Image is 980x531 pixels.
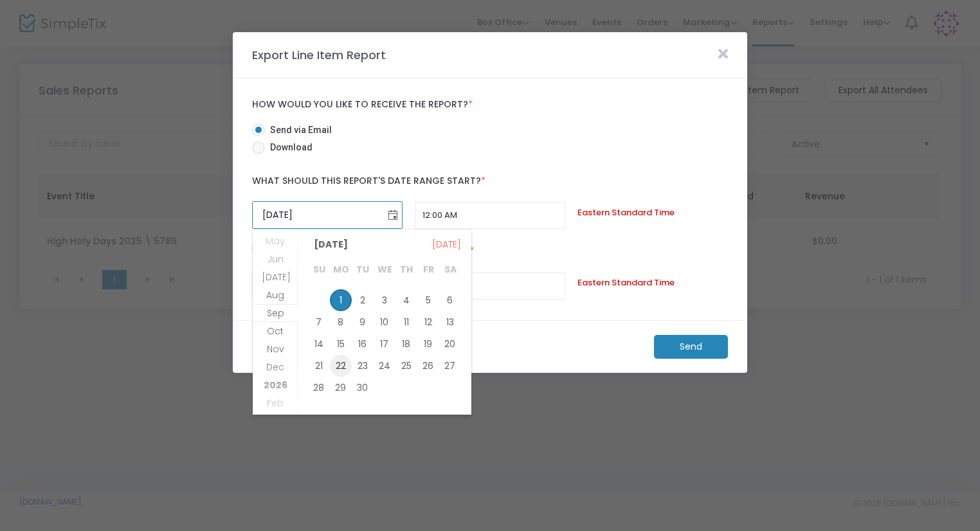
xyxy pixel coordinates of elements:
[374,289,395,311] span: 3
[267,397,284,410] span: Feb
[415,273,565,300] input: Select Time
[439,355,461,377] td: Saturday, September 27, 2025
[417,311,439,333] td: Friday, September 12, 2025
[246,46,392,64] m-panel-title: Export Line Item Report
[439,311,461,333] td: Saturday, September 13, 2025
[308,377,330,399] span: 28
[352,355,374,377] span: 23
[439,289,461,311] span: 6
[330,311,352,333] span: 8
[417,333,439,355] span: 19
[330,333,352,355] span: 15
[330,377,352,399] td: Monday, September 29, 2025
[308,333,330,355] span: 14
[417,355,439,377] span: 26
[330,355,352,377] span: 22
[330,289,352,311] span: 1
[415,202,565,229] input: Select Time
[395,333,417,355] span: 18
[352,333,374,355] span: 16
[267,307,284,319] span: Sep
[572,206,734,219] div: Eastern Standard Time
[374,355,395,377] td: Wednesday, September 24, 2025
[395,289,417,311] span: 4
[374,355,395,377] span: 24
[432,235,461,253] span: [DATE]
[308,333,330,355] td: Sunday, September 14, 2025
[262,271,291,283] span: [DATE]
[439,355,461,377] span: 27
[352,311,374,333] td: Tuesday, September 9, 2025
[352,289,374,311] td: Tuesday, September 2, 2025
[266,361,284,373] span: Dec
[395,333,417,355] td: Thursday, September 18, 2025
[266,235,285,248] span: May
[352,311,374,333] span: 9
[352,355,374,377] td: Tuesday, September 23, 2025
[572,276,734,289] div: Eastern Standard Time
[352,377,374,399] span: 30
[374,311,395,333] span: 10
[252,168,728,195] label: What should this report's date range start?
[330,289,352,311] td: Monday, September 1, 2025
[267,343,284,355] span: Nov
[252,239,728,265] label: What should this report's date range end?
[330,355,352,377] td: Monday, September 22, 2025
[253,202,384,228] input: Select date
[352,333,374,355] td: Tuesday, September 16, 2025
[265,123,332,137] span: Send via Email
[308,377,330,399] td: Sunday, September 28, 2025
[417,289,439,311] span: 5
[233,32,747,78] m-panel-header: Export Line Item Report
[417,311,439,333] span: 12
[384,202,402,228] button: Toggle calendar
[439,311,461,333] span: 13
[308,311,330,333] td: Sunday, September 7, 2025
[395,311,417,333] td: Thursday, September 11, 2025
[268,253,284,265] span: Jun
[252,99,728,111] label: How would you like to receive the report?
[352,289,374,311] span: 2
[417,289,439,311] td: Friday, September 5, 2025
[308,235,354,254] span: [DATE]
[395,289,417,311] td: Thursday, September 4, 2025
[439,289,461,311] td: Saturday, September 6, 2025
[374,333,395,355] td: Wednesday, September 17, 2025
[395,311,417,333] span: 11
[308,355,330,377] td: Sunday, September 21, 2025
[439,333,461,355] td: Saturday, September 20, 2025
[265,141,313,154] span: Download
[264,379,287,392] span: 2026
[330,333,352,355] td: Monday, September 15, 2025
[395,355,417,377] span: 25
[395,355,417,377] td: Thursday, September 25, 2025
[330,377,352,399] span: 29
[330,311,352,333] td: Monday, September 8, 2025
[374,311,395,333] td: Wednesday, September 10, 2025
[308,311,330,333] span: 7
[417,333,439,355] td: Friday, September 19, 2025
[374,333,395,355] span: 17
[374,289,395,311] td: Wednesday, September 3, 2025
[267,325,284,337] span: Oct
[417,355,439,377] td: Friday, September 26, 2025
[308,355,330,377] span: 21
[352,377,374,399] td: Tuesday, September 30, 2025
[266,289,284,301] span: Aug
[654,335,728,359] m-button: Send
[439,333,461,355] span: 20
